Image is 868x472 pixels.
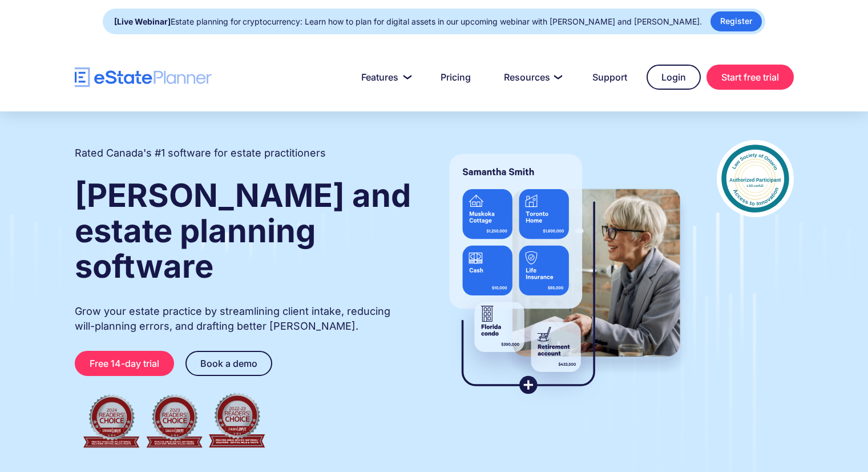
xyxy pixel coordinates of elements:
[185,351,272,376] a: Book a demo
[75,146,326,161] h2: Rated Canada's #1 software for estate practitioners
[75,176,411,286] strong: [PERSON_NAME] and estate planning software
[348,66,421,89] a: Features
[75,304,413,334] p: Grow your estate practice by streamlining client intake, reducing will-planning errors, and draft...
[435,140,694,409] img: estate planner showing wills to their clients, using eState Planner, a leading estate planning so...
[710,11,762,31] a: Register
[490,66,573,89] a: Resources
[427,66,485,89] a: Pricing
[114,14,702,30] div: Estate planning for cryptocurrency: Learn how to plan for digital assets in our upcoming webinar ...
[706,65,794,90] a: Start free trial
[579,66,641,89] a: Support
[75,351,174,376] a: Free 14-day trial
[75,67,212,87] a: home
[114,17,171,26] strong: [Live Webinar]
[647,65,701,90] a: Login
